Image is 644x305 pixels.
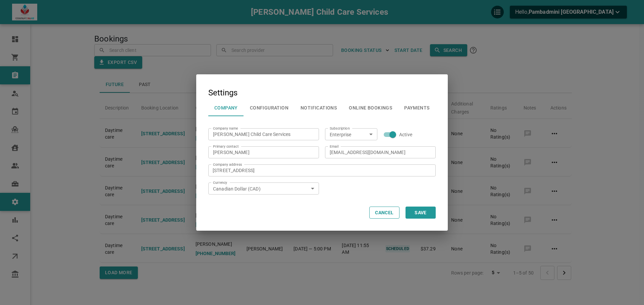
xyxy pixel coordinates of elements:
[399,131,412,138] span: Active
[213,162,242,167] label: Company address
[343,99,398,117] button: Online Bookings
[308,184,317,193] button: Open
[208,86,237,99] h3: Settings
[369,207,399,219] button: Cancel
[330,126,350,131] label: Subscription
[213,180,227,185] label: Currency
[294,99,343,117] button: Notifications
[211,165,436,176] input: Company address
[398,99,435,117] button: Payments
[213,144,238,149] label: Primary contact
[244,99,294,117] button: Configuration
[213,126,238,131] label: Company name
[406,207,436,219] button: Save
[330,144,338,149] label: Email
[208,99,244,117] button: Company
[366,130,376,139] button: Open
